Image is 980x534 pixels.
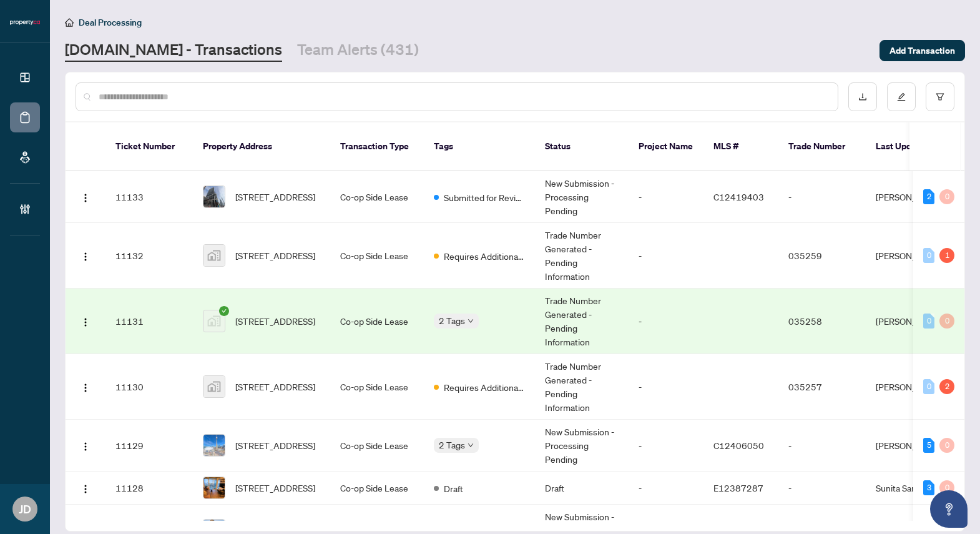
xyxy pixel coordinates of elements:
[866,122,959,171] th: Last Updated By
[203,477,225,498] img: thumbnail-img
[939,438,954,453] div: 0
[76,377,96,397] button: Logo
[713,482,763,493] span: E12387287
[105,289,193,354] td: 11131
[439,314,465,328] span: 2 Tags
[105,472,193,505] td: 11128
[939,379,954,394] div: 2
[923,248,934,263] div: 0
[936,92,944,101] span: filter
[330,354,424,420] td: Co-op Side Lease
[203,245,225,266] img: thumbnail-img
[778,122,866,171] th: Trade Number
[105,122,193,171] th: Ticket Number
[81,252,91,262] img: Logo
[848,82,877,111] button: download
[939,248,954,263] div: 1
[535,122,629,171] th: Status
[330,420,424,472] td: Co-op Side Lease
[105,223,193,289] td: 11132
[444,482,463,495] span: Draft
[926,82,954,111] button: filter
[778,223,866,289] td: 035259
[193,122,330,171] th: Property Address
[713,191,764,202] span: C12419403
[444,190,525,204] span: Submitted for Review
[444,380,525,394] span: Requires Additional Docs
[703,122,778,171] th: MLS #
[629,171,703,223] td: -
[235,438,315,452] span: [STREET_ADDRESS]
[887,82,916,111] button: edit
[105,420,193,472] td: 11129
[535,289,629,354] td: Trade Number Generated - Pending Information
[297,39,419,62] a: Team Alerts (431)
[778,420,866,472] td: -
[713,440,764,451] span: C12406050
[629,289,703,354] td: -
[629,420,703,472] td: -
[629,472,703,505] td: -
[235,249,315,262] span: [STREET_ADDRESS]
[105,171,193,223] td: 11133
[76,187,96,207] button: Logo
[939,189,954,204] div: 0
[81,193,91,203] img: Logo
[897,92,906,101] span: edit
[330,289,424,354] td: Co-op Side Lease
[923,314,934,329] div: 0
[468,318,474,324] span: down
[778,354,866,420] td: 035257
[330,472,424,505] td: Co-op Side Lease
[65,39,282,62] a: [DOMAIN_NAME] - Transactions
[535,223,629,289] td: Trade Number Generated - Pending Information
[778,171,866,223] td: -
[81,317,91,327] img: Logo
[235,314,315,328] span: [STREET_ADDRESS]
[203,186,225,207] img: thumbnail-img
[330,171,424,223] td: Co-op Side Lease
[629,354,703,420] td: -
[880,40,965,61] button: Add Transaction
[923,379,934,394] div: 0
[81,442,91,452] img: Logo
[203,435,225,456] img: thumbnail-img
[424,122,535,171] th: Tags
[76,311,96,331] button: Logo
[923,438,934,453] div: 5
[889,41,955,61] span: Add Transaction
[939,314,954,329] div: 0
[76,435,96,455] button: Logo
[76,245,96,265] button: Logo
[219,306,229,316] span: check-circle
[444,249,525,263] span: Requires Additional Docs
[19,500,31,518] span: JD
[629,122,703,171] th: Project Name
[81,383,91,393] img: Logo
[79,17,142,28] span: Deal Processing
[235,380,315,393] span: [STREET_ADDRESS]
[235,190,315,204] span: [STREET_ADDRESS]
[203,376,225,397] img: thumbnail-img
[930,490,968,528] button: Open asap
[535,171,629,223] td: New Submission - Processing Pending
[923,480,934,495] div: 3
[330,223,424,289] td: Co-op Side Lease
[535,354,629,420] td: Trade Number Generated - Pending Information
[203,310,225,332] img: thumbnail-img
[81,484,91,494] img: Logo
[76,478,96,498] button: Logo
[778,472,866,505] td: -
[858,92,867,101] span: download
[468,442,474,448] span: down
[535,472,629,505] td: Draft
[330,122,424,171] th: Transaction Type
[923,189,934,204] div: 2
[439,438,465,452] span: 2 Tags
[939,480,954,495] div: 0
[535,420,629,472] td: New Submission - Processing Pending
[235,481,315,495] span: [STREET_ADDRESS]
[65,18,74,27] span: home
[10,19,40,26] img: logo
[105,354,193,420] td: 11130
